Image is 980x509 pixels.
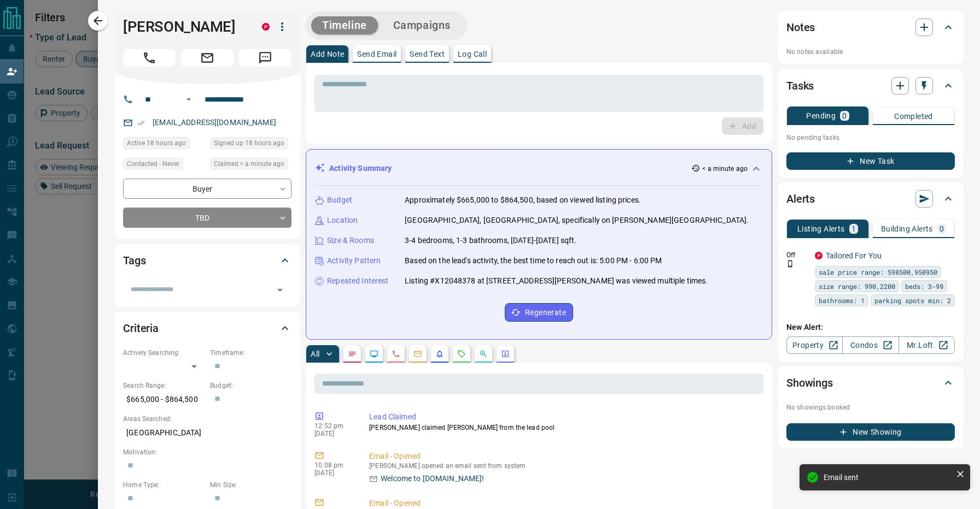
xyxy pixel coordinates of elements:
[314,469,353,477] p: [DATE]
[127,138,186,149] span: Active 18 hours ago
[369,451,759,462] p: Email - Opened
[210,158,291,173] div: Sat Sep 13 2025
[786,374,833,392] h2: Showings
[894,113,933,120] p: Completed
[314,461,353,469] p: 10:08 pm
[381,473,484,484] p: Welcome to [DOMAIN_NAME]!
[786,19,815,36] h2: Notes
[899,336,955,354] a: Mr.Loft
[786,77,814,94] h2: Tasks
[123,208,291,228] div: TBD
[369,462,759,470] p: [PERSON_NAME] opened an email sent from system
[311,50,344,58] p: Add Note
[123,137,205,152] div: Fri Sep 12 2025
[405,255,662,267] p: Based on the lead's activity, the best time to reach out is: 5:00 PM - 6:00 PM
[327,255,381,267] p: Activity Pattern
[123,319,159,337] h2: Criteria
[786,47,955,57] p: No notes available
[410,50,445,58] p: Send Text
[405,215,749,226] p: [GEOGRAPHIC_DATA], [GEOGRAPHIC_DATA], specifically on [PERSON_NAME][GEOGRAPHIC_DATA].
[786,129,955,146] p: No pending tasks
[329,163,392,174] p: Activity Summary
[357,50,396,58] p: Send Email
[842,336,899,354] a: Condos
[153,118,276,127] a: [EMAIL_ADDRESS][DOMAIN_NAME]
[123,18,246,35] h1: [PERSON_NAME]
[127,158,179,169] span: Contacted - Never
[905,281,943,292] span: beds: 3-99
[123,49,176,67] span: Call
[327,275,388,287] p: Repeated Interest
[210,381,291,390] p: Budget:
[797,225,845,233] p: Listing Alerts
[123,179,291,199] div: Buyer
[210,348,291,358] p: Timeframe:
[262,23,270,31] div: property.ca
[819,295,865,306] span: bathrooms: 1
[327,215,358,226] p: Location
[786,250,808,260] p: Off
[786,152,955,170] button: New Task
[239,49,291,67] span: Message
[786,423,955,441] button: New Showing
[369,423,759,433] p: [PERSON_NAME] claimed [PERSON_NAME] from the lead pool
[786,403,955,412] p: No showings booked
[210,480,291,490] p: Min Size:
[315,158,763,179] div: Activity Summary< a minute ago
[392,350,400,358] svg: Calls
[702,164,748,174] p: < a minute ago
[123,480,205,490] p: Home Type:
[181,49,234,67] span: Email
[370,350,378,358] svg: Lead Browsing Activity
[272,282,288,298] button: Open
[505,303,573,322] button: Regenerate
[786,336,843,354] a: Property
[369,498,759,509] p: Email - Opened
[786,322,955,333] p: New Alert:
[311,16,378,34] button: Timeline
[824,473,952,482] div: Email sent
[815,252,822,259] div: property.ca
[435,350,444,358] svg: Listing Alerts
[369,411,759,423] p: Lead Claimed
[479,350,488,358] svg: Opportunities
[413,350,422,358] svg: Emails
[786,370,955,396] div: Showings
[314,430,353,437] p: [DATE]
[214,138,284,149] span: Signed up 18 hours ago
[458,50,487,58] p: Log Call
[851,225,856,233] p: 1
[123,348,205,358] p: Actively Searching:
[327,235,374,246] p: Size & Rooms
[311,350,319,358] p: All
[123,252,145,269] h2: Tags
[826,251,882,260] a: Tailored For You
[457,350,466,358] svg: Requests
[123,414,291,424] p: Areas Searched:
[382,16,462,34] button: Campaigns
[182,93,195,106] button: Open
[405,194,641,206] p: Approximately $665,000 to $864,500, based on viewed listing prices.
[786,186,955,212] div: Alerts
[327,194,352,206] p: Budget
[348,350,357,358] svg: Notes
[405,235,576,246] p: 3-4 bedrooms, 1-3 bathrooms, [DATE]-[DATE] sqft.
[786,190,815,208] h2: Alerts
[786,73,955,99] div: Tasks
[786,260,794,268] svg: Push Notification Only
[881,225,933,233] p: Building Alerts
[842,112,847,120] p: 0
[210,137,291,152] div: Fri Sep 12 2025
[501,350,510,358] svg: Agent Actions
[214,158,284,169] span: Claimed < a minute ago
[819,267,937,277] span: sale price range: 598500,950950
[819,281,895,292] span: size range: 990,2200
[137,119,145,127] svg: Email Verified
[874,295,951,306] span: parking spots min: 2
[123,247,291,274] div: Tags
[786,14,955,40] div: Notes
[314,422,353,430] p: 12:52 pm
[123,447,291,457] p: Motivation:
[405,275,708,287] p: Listing #X12048378 at [STREET_ADDRESS][PERSON_NAME] was viewed multiple times.
[123,315,291,341] div: Criteria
